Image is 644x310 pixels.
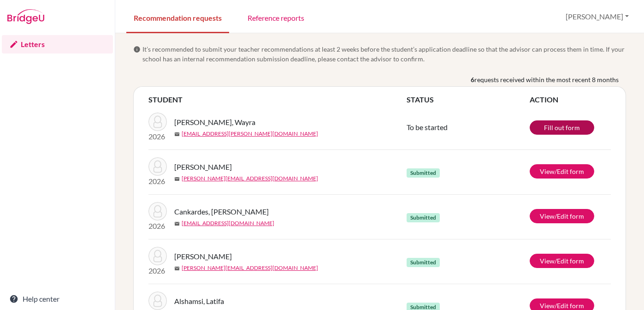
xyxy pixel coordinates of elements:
button: [PERSON_NAME] [561,8,633,25]
span: mail [174,176,180,182]
span: mail [174,221,180,227]
a: Reference reports [240,1,312,33]
th: STUDENT [148,94,407,105]
p: 2026 [148,131,167,142]
img: Riddoch, Anastacia [148,247,167,265]
span: Alshamsi, Latifa [174,296,224,307]
b: 6 [471,75,474,84]
span: [PERSON_NAME], Wayra [174,117,255,128]
span: mail [174,131,180,137]
a: [EMAIL_ADDRESS][DOMAIN_NAME] [182,219,274,227]
span: Cankardes, [PERSON_NAME] [174,206,269,217]
img: Damianidis, Chloe [148,157,167,176]
img: Bridge-U [7,9,44,24]
span: Submitted [407,258,440,267]
a: Fill out form [530,120,594,135]
span: [PERSON_NAME] [174,161,232,173]
span: requests received within the most recent 8 months [474,75,619,84]
p: 2026 [148,176,167,187]
span: It’s recommended to submit your teacher recommendations at least 2 weeks before the student’s app... [142,44,626,64]
a: [PERSON_NAME][EMAIL_ADDRESS][DOMAIN_NAME] [182,264,318,272]
span: info [133,46,141,53]
a: Help center [2,290,113,308]
a: Recommendation requests [126,1,229,33]
span: Submitted [407,213,440,222]
a: Letters [2,35,113,54]
span: Submitted [407,168,440,178]
img: Soria Cordova, Wayra [148,113,167,131]
p: 2026 [148,265,167,276]
span: mail [174,266,180,271]
a: View/Edit form [530,254,594,268]
img: Alshamsi, Latifa [148,292,167,310]
a: View/Edit form [530,209,594,223]
a: [EMAIL_ADDRESS][PERSON_NAME][DOMAIN_NAME] [182,130,318,138]
th: ACTION [530,94,611,105]
a: View/Edit form [530,164,594,179]
a: [PERSON_NAME][EMAIL_ADDRESS][DOMAIN_NAME] [182,174,318,183]
span: [PERSON_NAME] [174,251,232,262]
span: To be started [407,123,448,131]
p: 2026 [148,221,167,232]
th: STATUS [407,94,530,105]
img: Cankardes, Kaya [148,202,167,221]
